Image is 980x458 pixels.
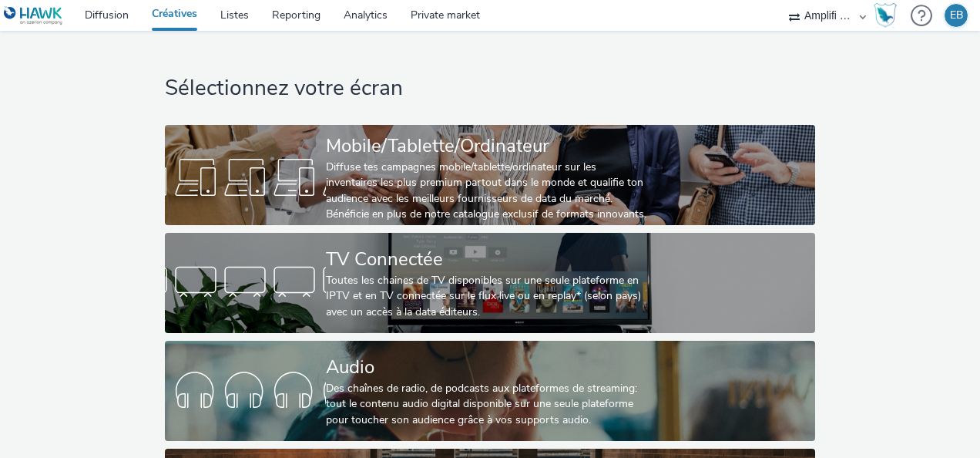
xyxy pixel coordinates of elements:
[874,3,903,28] a: Hawk Academy
[874,3,897,28] img: Hawk Academy
[326,381,648,428] div: Des chaînes de radio, de podcasts aux plateformes de streaming: tout le contenu audio digital dis...
[4,6,63,25] img: undefined Logo
[326,246,648,273] div: TV Connectée
[326,354,648,381] div: Audio
[326,133,648,160] div: Mobile/Tablette/Ordinateur
[165,233,814,333] a: TV ConnectéeToutes les chaines de TV disponibles sur une seule plateforme en IPTV et en TV connec...
[165,341,814,441] a: AudioDes chaînes de radio, de podcasts aux plateformes de streaming: tout le contenu audio digita...
[165,74,814,103] h1: Sélectionnez votre écran
[165,125,814,225] a: Mobile/Tablette/OrdinateurDiffuse tes campagnes mobile/tablette/ordinateur sur les inventaires le...
[326,273,648,320] div: Toutes les chaines de TV disponibles sur une seule plateforme en IPTV et en TV connectée sur le f...
[326,160,648,223] div: Diffuse tes campagnes mobile/tablette/ordinateur sur les inventaires les plus premium partout dan...
[950,4,963,27] div: EB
